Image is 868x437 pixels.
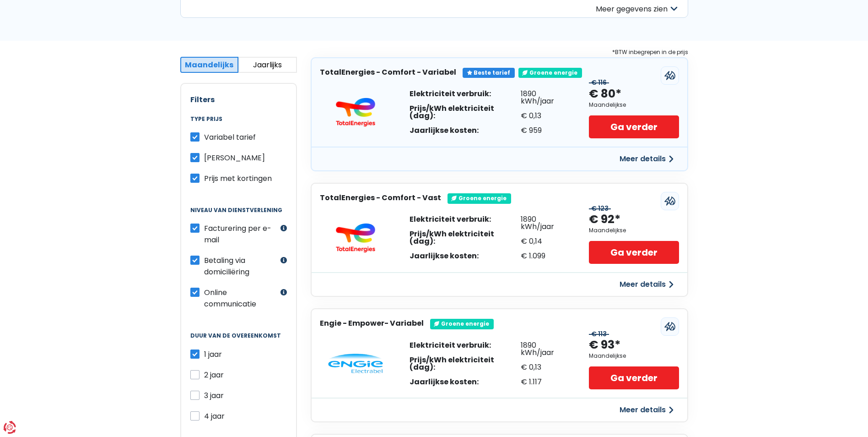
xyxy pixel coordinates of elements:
div: Groene energie [430,319,494,329]
span: Variabel tarief [204,132,256,142]
div: € 113 [589,330,609,338]
div: € 93* [589,338,620,353]
div: Maandelijkse [589,227,626,234]
div: € 0,13 [521,112,571,120]
div: Jaarlijkse kosten: [410,378,521,386]
div: Prijs/kWh elektriciteit (dag): [410,230,521,245]
span: 1 jaar [204,349,222,360]
div: 1890 kWh/jaar [521,216,571,230]
div: € 116 [589,79,609,87]
h3: Engie - Empower- Variabel [320,319,424,328]
div: *BTW inbegrepen in de prijs [311,47,688,57]
button: Meer details [614,276,679,293]
span: Prijs met kortingen [204,173,272,184]
label: Facturering per e-mail [204,223,278,246]
button: Meer details [614,402,679,418]
h3: TotalEnergies - Comfort - Variabel [320,68,456,76]
img: TotalEnergies [328,98,383,127]
div: Prijs/kWh elektriciteit (dag): [410,105,521,120]
div: € 0,13 [521,364,571,371]
span: [PERSON_NAME] [204,153,265,163]
span: 3 jaar [204,390,224,401]
div: 1890 kWh/jaar [521,90,571,105]
div: € 959 [521,127,571,134]
legend: Type prijs [190,116,287,131]
div: € 80* [589,87,621,102]
label: Online communicatie [204,287,278,310]
div: Groene energie [518,68,582,78]
div: € 0,14 [521,238,571,245]
div: Jaarlijkse kosten: [410,127,521,134]
div: Maandelijkse [589,353,626,359]
img: Engie [328,354,383,374]
img: TotalEnergies [328,223,383,252]
div: € 1.117 [521,378,571,386]
a: Ga verder [589,115,679,138]
div: Maandelijkse [589,102,626,108]
div: € 123 [589,205,611,213]
a: Ga verder [589,366,679,389]
span: 4 jaar [204,411,225,421]
label: Betaling via domiciliëring [204,255,278,278]
div: Prijs/kWh elektriciteit (dag): [410,356,521,371]
button: Jaarlijks [238,57,297,73]
div: Elektriciteit verbruik: [410,90,521,98]
span: 2 jaar [204,370,224,380]
div: Jaarlijkse kosten: [410,252,521,260]
div: 1890 kWh/jaar [521,342,571,356]
a: Ga verder [589,241,679,264]
legend: Niveau van dienstverlening [190,207,287,223]
div: Elektriciteit verbruik: [410,342,521,349]
button: Maandelijks [180,57,239,73]
div: Groene energie [447,193,511,203]
legend: Duur van de overeenkomst [190,333,287,348]
div: Elektriciteit verbruik: [410,216,521,223]
button: Meer details [614,151,679,167]
div: € 1.099 [521,252,571,260]
h2: Filters [190,95,287,104]
h3: TotalEnergies - Comfort - Vast [320,193,441,202]
div: Beste tarief [463,68,515,78]
div: € 92* [589,212,620,227]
